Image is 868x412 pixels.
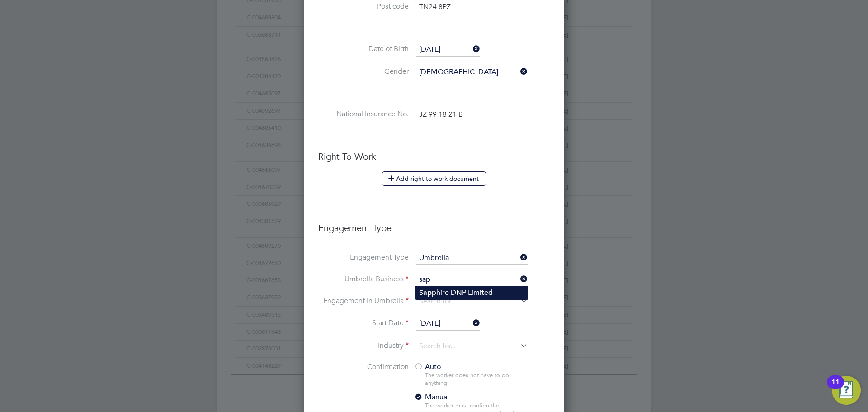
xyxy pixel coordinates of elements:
[416,252,528,265] input: Select one
[318,362,409,372] label: Confirmation
[318,67,409,76] label: Gender
[414,393,449,402] span: Manual
[831,382,840,394] div: 11
[318,296,409,306] label: Engagement In Umbrella
[416,43,480,57] input: Select one
[318,275,409,284] label: Umbrella Business
[318,2,409,11] label: Post code
[318,253,409,262] label: Engagement Type
[416,295,528,308] input: Search for...
[832,376,861,405] button: Open Resource Center, 11 new notifications
[318,318,409,328] label: Start Date
[382,171,486,186] button: Add right to work document
[416,317,480,331] input: Select one
[318,109,409,119] label: National Insurance No.
[416,340,528,353] input: Search for...
[414,362,441,371] span: Auto
[425,372,527,387] div: The worker does not have to do anything.
[318,213,550,234] h3: Engagement Type
[419,288,432,297] b: Sap
[415,286,528,299] li: phire DNP Limited
[416,274,528,286] input: Search for...
[416,66,528,79] input: Select one
[318,44,409,54] label: Date of Birth
[318,151,550,162] h3: Right To Work
[318,341,409,350] label: Industry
